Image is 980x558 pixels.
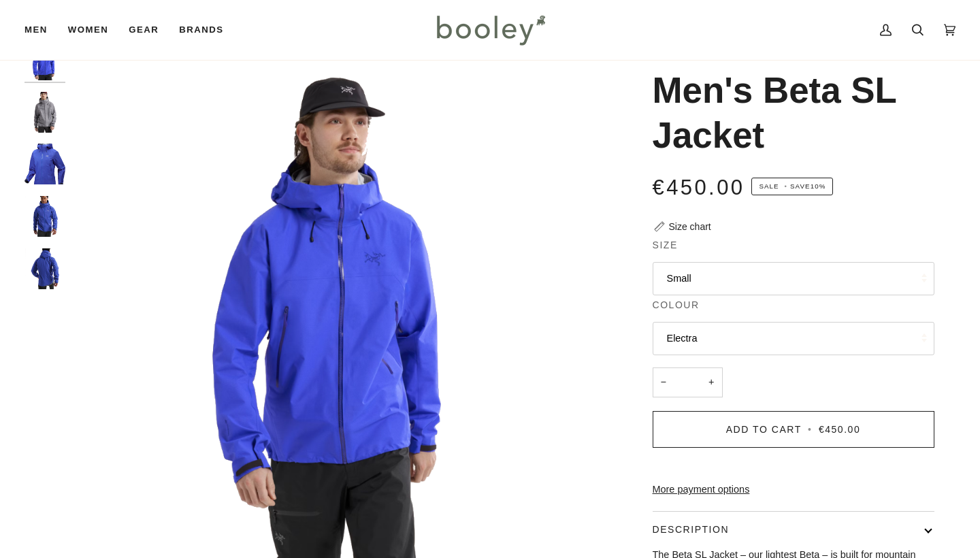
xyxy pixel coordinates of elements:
[129,23,159,37] span: Gear
[179,23,223,37] span: Brands
[653,411,934,448] button: Add to Cart • €450.00
[653,367,674,398] button: −
[24,23,48,37] span: Men
[24,196,65,237] img: Arc'teryx Men's Beta SL Jacket Vitality - Booley Galway
[24,144,65,184] img: Arc'teryx Men's Beta SL Jacket Vitality - Booley Galway
[759,182,779,190] span: Sale
[68,23,108,37] span: Women
[653,176,745,199] span: €450.00
[653,238,678,252] span: Size
[431,10,550,50] img: Booley
[653,322,934,355] button: Electra
[669,220,711,234] div: Size chart
[805,424,815,435] span: •
[24,92,65,133] img: Men's Beta SL Jacket
[726,424,802,435] span: Add to Cart
[653,298,700,312] span: Colour
[811,182,826,190] span: 10%
[653,262,934,295] button: Small
[782,182,791,190] em: •
[653,68,924,158] h1: Men's Beta SL Jacket
[653,367,723,398] input: Quantity
[653,512,934,548] button: Description
[700,367,722,398] button: +
[24,248,65,289] img: Arc'teryx Men's Beta SL Jacket Vitality - Booley Galway
[819,424,860,435] span: €450.00
[653,482,934,497] a: More payment options
[751,178,833,195] span: Save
